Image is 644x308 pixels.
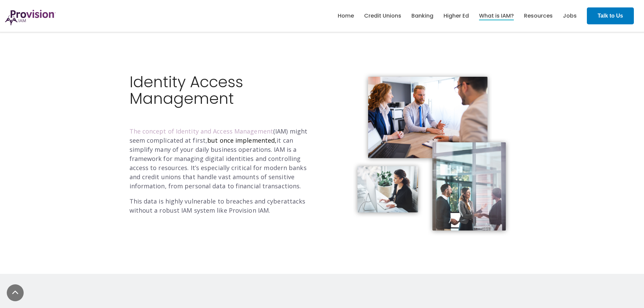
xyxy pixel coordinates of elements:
[411,10,433,22] a: Banking
[524,10,553,22] a: Resources
[129,127,273,135] a: The concept of Identity and Access Management
[5,10,56,25] img: ProvisionIAM-Logo-Purple
[129,127,317,191] p: (IAM) might seem complicated at first, it can simplify many of your daily business operations. IA...
[333,5,582,27] nav: menu
[327,55,515,240] img: photos@2x (1)
[129,197,317,215] p: This data is highly vulnerable to breaches and cyberattacks without a robust IAM system like Prov...
[338,10,354,22] a: Home
[598,13,623,19] strong: Talk to Us
[129,74,317,124] h2: Identity Access Management
[479,10,514,22] a: What is IAM?
[444,10,469,22] a: Higher Ed
[364,10,401,22] a: Credit Unions
[563,10,577,22] a: Jobs
[207,136,277,144] span: but once implemented,
[587,7,634,24] a: Talk to Us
